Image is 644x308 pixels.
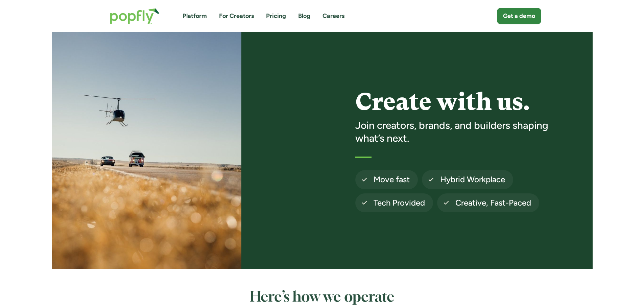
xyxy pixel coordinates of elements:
[374,197,425,208] h4: Tech Provided
[298,12,310,20] a: Blog
[374,174,410,185] h4: Move fast
[355,89,559,115] h1: Create with us.
[144,289,500,306] h2: Here’s how we operate
[219,12,254,20] a: For Creators
[503,12,535,20] div: Get a demo
[183,12,207,20] a: Platform
[355,119,559,144] h3: Join creators, brands, and builders shaping what’s next.
[266,12,286,20] a: Pricing
[323,12,344,20] a: Careers
[440,174,505,185] h4: Hybrid Workplace
[455,197,531,208] h4: Creative, Fast-Paced
[103,1,166,31] a: home
[497,8,541,24] a: Get a demo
